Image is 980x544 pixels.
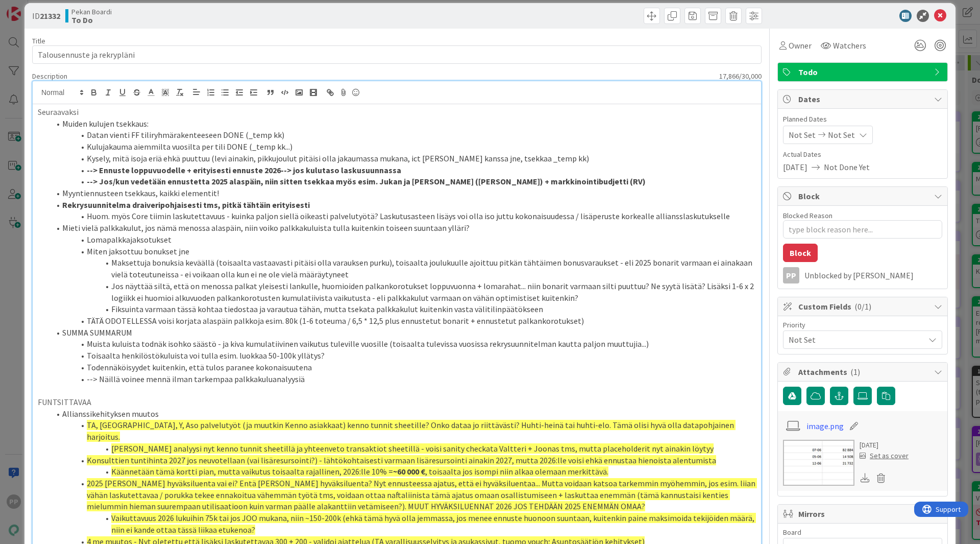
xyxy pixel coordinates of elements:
[798,93,929,105] span: Dates
[833,39,866,52] span: Watchers
[111,513,756,535] span: Vaikuttavuus 2026 lukuihin 75k tai jos JOO mukana, niin ~150-200k (ehkä tämä hyvä olla jemmassa, ...
[783,529,801,536] span: Board
[87,176,646,186] strong: --> Jos/kun vedetään ennustetta 2025 alaspäin, niin sitten tsekkaa myös esim. Jukan ja [PERSON_NA...
[50,408,756,420] li: Allianssikehityksen muutos
[393,466,425,477] strong: ~60 000 €
[824,161,870,173] span: Not Done Yet
[789,129,816,141] span: Not Set
[50,118,756,130] li: Muiden kulujen tsekkaus:
[50,210,756,222] li: Huom. myös Core tiimin laskutettavuus - kuinka paljon siellä oikeasti palvelutyötä? Laskutusastee...
[798,366,929,378] span: Attachments
[783,267,799,283] div: PP
[50,315,756,327] li: TÄTÄ ODOTELLESSA voisi korjata alaspäin palkkoja esim. 80k (1-6 toteuma / 6,5 * 12,5 plus ennuste...
[854,301,871,312] span: ( 0/1 )
[50,153,756,164] li: Kysely, mitä isoja eriä ehkä puuttuu (levi ainakin, pikkujoulut pitäisi olla jakaumassa mukana, i...
[50,338,756,350] li: Muista kuluista todnäk isohko säästö - ja kiva kumulatiivinen vaikutus tuleville vuosille (toisaa...
[38,106,756,118] p: Seuraavaksi
[62,200,310,210] strong: Rekrysuunnitelma draiveripohjaisesti tms, pitkä tähtäin erityisesti
[860,451,909,461] div: Set as cover
[789,333,919,347] span: Not Set
[50,234,756,246] li: Lomapalkkajaksotukset
[804,271,942,280] div: Unblocked by [PERSON_NAME]
[50,303,756,315] li: Fiksuinta varmaan tässä kohtaa tiedostaa ja varautua tähän, mutta tsekata palkkakulut kuitenkin v...
[50,362,756,373] li: Todennäköisyydet kuitenkin, että tulos paranee kokonaisuutena
[50,350,756,362] li: Toisaalta henkilöstökuluista voi tulla esim. luokkaa 50-100k yllätys?
[798,300,929,313] span: Custom Fields
[806,420,844,432] a: image.png
[50,257,756,280] li: Maksettuja bonuksia keväällä (toisaalta vastaavasti pitäisi olla varauksen purku), toisaalta joul...
[50,373,756,385] li: --> Näillä voinee mennä ilman tarkempaa palkkakuluanalyysiä
[798,190,929,202] span: Block
[87,420,736,442] span: TA, [GEOGRAPHIC_DATA], Y, Aso palvelutyöt (ja muutkin Kenno asiakkaat) kenno tunnit sheetille? On...
[798,508,929,520] span: Mirrors
[32,72,67,81] span: Description
[850,367,860,377] span: ( 1 )
[789,39,812,52] span: Owner
[38,396,756,408] p: FUNTSITTAVAA
[783,321,942,328] div: Priority
[425,466,608,477] span: , toisaalta jos isompi niin alkaa olemaan merkittävä.
[798,66,929,78] span: Todo
[50,327,756,339] li: SUMMA SUMMARUM
[50,141,756,153] li: Kulujakauma aiemmilta vuosilta per tili DONE (_temp kk...)
[21,2,46,14] span: Support
[860,471,871,485] div: Download
[32,45,762,64] input: type card name here...
[40,11,60,21] b: 21332
[71,16,112,24] b: To Do
[71,8,112,16] span: Pekan Boardi
[87,165,401,175] strong: --> Ennuste loppuvuodelle + erityisesti ennuste 2026--> jos kulutaso laskusuunnassa
[70,72,762,81] div: 17,866 / 30,000
[50,280,756,303] li: Jos näyttää siltä, että on menossa palkat yleisesti lankulle, huomioiden palkankorotukset loppuvu...
[50,129,756,141] li: Datan vienti FF tiliryhmärakenteeseen DONE (_temp kk)
[50,222,756,234] li: Mieti vielä palkkakulut, jos nämä menossa alaspäin, niin voiko palkkakuluista tulla kuitenkin toi...
[860,440,909,451] div: [DATE]
[32,10,60,22] span: ID
[783,114,942,125] span: Planned Dates
[783,244,818,262] button: Block
[87,478,757,511] span: 2025 [PERSON_NAME] hyväksiluenta vai ei? Entä [PERSON_NAME] hyväksiluenta? Nyt ennusteessa ajatus...
[87,455,716,465] span: Konsulttien tuntihinta 2027 jos neuvotellaan (vai lisäresursointi?) - lähtökohtaisesti varmaan li...
[50,246,756,257] li: Miten jaksottuu bonukset jne
[783,161,807,173] span: [DATE]
[111,466,393,477] span: Käännetään tämä kortti pian, mutta vaikutus toisaalta rajallinen, 2026:lle 10% =
[111,443,714,454] span: [PERSON_NAME] analyysi nyt kenno tunnit sheetillä ja yhteenveto transaktiot sheetillä - voisi san...
[783,149,942,160] span: Actual Dates
[783,211,832,220] label: Blocked Reason
[828,129,855,141] span: Not Set
[50,187,756,199] li: Myyntiennusteen tsekkaus, kaikki elementit!
[32,36,45,45] label: Title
